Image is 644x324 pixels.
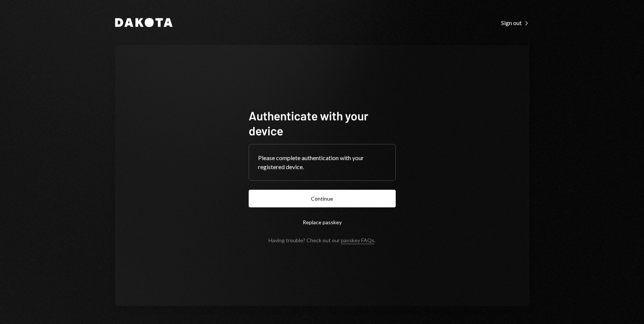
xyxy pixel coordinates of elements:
[249,213,396,231] button: Replace passkey
[249,108,396,138] h1: Authenticate with your device
[501,19,529,27] div: Sign out
[341,237,374,244] a: passkey FAQs
[258,153,386,171] div: Please complete authentication with your registered device.
[269,237,375,243] div: Having trouble? Check out our .
[501,18,529,27] a: Sign out
[249,190,396,207] button: Continue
